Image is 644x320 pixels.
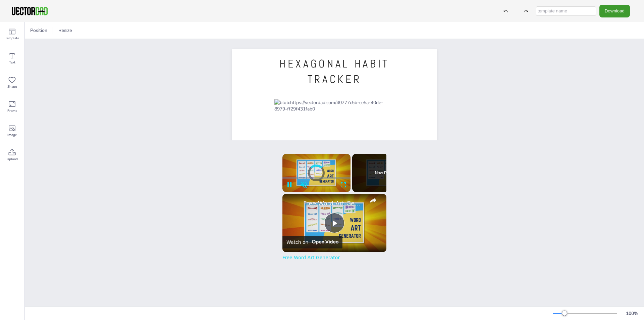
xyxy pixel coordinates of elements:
span: Shape [7,84,17,89]
button: share [367,194,379,206]
img: video of: Free Word Art Generator [282,194,386,252]
img: Video channel logo [310,240,338,244]
div: Watch on [286,239,308,245]
span: Frame [7,108,17,113]
div: Video Player [282,194,386,252]
button: Pause [282,178,297,192]
img: VectorDad-1.png [11,6,49,16]
span: Template [5,36,19,41]
span: Text [9,60,15,65]
a: channel logo [286,198,300,211]
a: Watch on Open.Video [282,236,342,248]
button: Play Video [324,213,344,233]
button: Fullscreen [336,178,351,192]
div: Video Player [282,154,351,192]
a: Free Word Art Generator [303,200,364,207]
input: template name [536,6,596,16]
span: Now Playing [375,171,397,175]
button: Resize [56,25,75,36]
span: HEXAGONAL HABIT TRACKER [279,57,389,86]
button: Download [599,5,630,17]
span: Position [29,27,49,34]
span: Upload [7,156,18,162]
button: Unmute [297,178,311,192]
span: Image [7,132,17,138]
div: 100 % [624,310,640,317]
div: Progress Bar [282,177,351,179]
a: Free Word Art Generator [282,255,340,260]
